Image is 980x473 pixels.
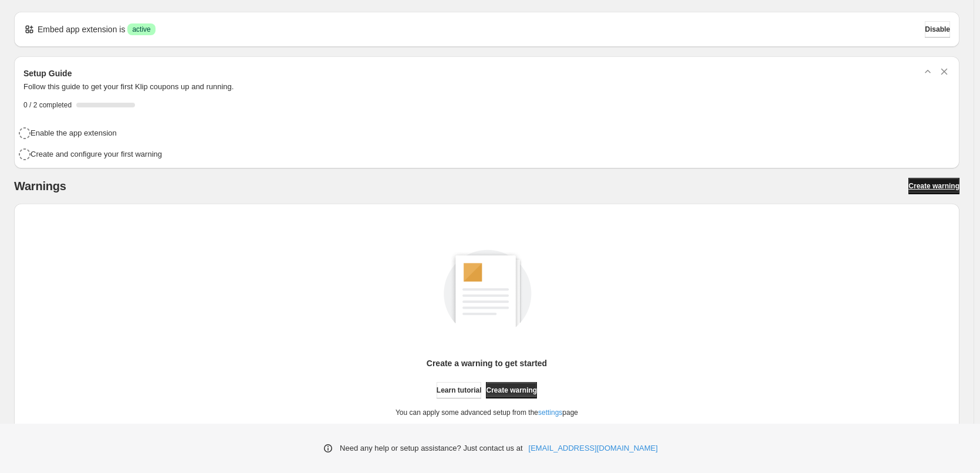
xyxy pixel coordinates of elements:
span: active [132,25,150,34]
p: Create a warning to get started [427,357,547,369]
span: Learn tutorial [437,386,482,395]
a: Learn tutorial [437,382,482,398]
h4: Create and configure your first warning [31,148,162,160]
p: Embed app extension is [38,23,125,35]
a: Create warning [486,382,537,398]
button: Disable [925,21,950,38]
a: [EMAIL_ADDRESS][DOMAIN_NAME] [529,442,658,454]
p: Follow this guide to get your first Klip coupons up and running. [23,81,950,93]
span: Create warning [908,181,959,191]
span: Create warning [486,386,537,395]
span: 0 / 2 completed [23,100,72,110]
span: Disable [925,25,950,34]
h3: Setup Guide [23,67,72,79]
a: Create warning [908,178,959,194]
a: settings [538,408,562,417]
p: You can apply some advanced setup from the page [396,408,578,417]
h2: Warnings [14,179,66,193]
h4: Enable the app extension [31,127,117,139]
